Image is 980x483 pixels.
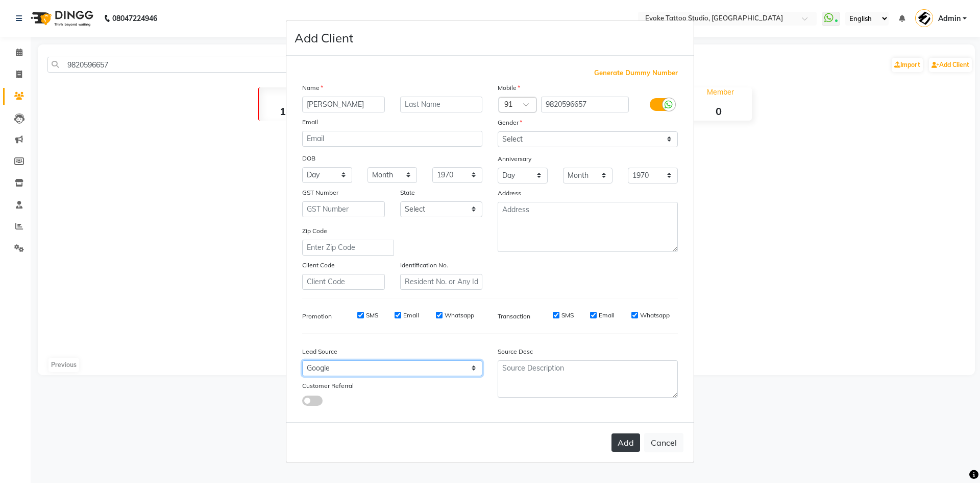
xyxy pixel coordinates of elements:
[400,261,448,270] label: Identification No.
[498,189,521,198] label: Address
[302,312,332,321] label: Promotion
[611,433,640,452] button: Add
[302,261,335,270] label: Client Code
[302,154,315,163] label: DOB
[302,131,482,147] input: Email
[302,240,394,256] input: Enter Zip Code
[400,274,483,290] input: Resident No. or Any Id
[498,312,530,321] label: Transaction
[302,347,337,356] label: Lead Source
[302,381,354,390] label: Customer Referral
[302,118,318,127] label: Email
[302,274,385,290] input: Client Code
[594,68,678,78] span: Generate Dummy Number
[498,83,520,93] label: Mobile
[561,311,574,320] label: SMS
[302,201,385,217] input: GST Number
[302,188,338,197] label: GST Number
[302,97,385,112] input: First Name
[366,311,378,320] label: SMS
[400,97,483,112] input: Last Name
[498,154,531,164] label: Anniversary
[640,311,670,320] label: Whatsapp
[541,97,629,112] input: Mobile
[302,226,327,236] label: Zip Code
[599,311,615,320] label: Email
[498,347,533,356] label: Source Desc
[644,433,683,452] button: Cancel
[302,83,323,93] label: Name
[498,118,522,127] label: Gender
[403,311,419,320] label: Email
[400,188,415,197] label: State
[295,29,353,47] h4: Add Client
[445,311,474,320] label: Whatsapp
